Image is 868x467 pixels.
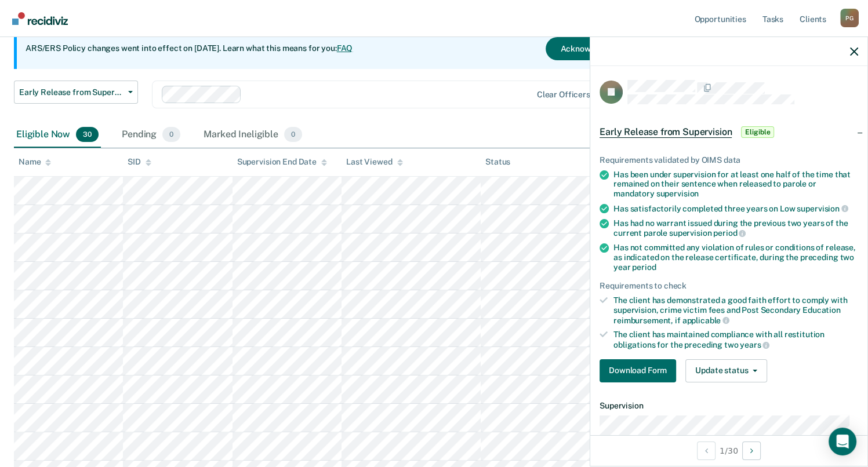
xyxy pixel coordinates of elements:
dt: Supervision [600,401,858,411]
span: supervision [797,204,848,213]
button: Download Form [600,359,676,382]
div: Has been under supervision for at least one half of the time that remained on their sentence when... [613,170,858,199]
div: Supervision End Date [237,157,327,167]
div: Has had no warrant issued during the previous two years of the current parole supervision [613,218,858,238]
span: Early Release from Supervision [600,126,732,138]
a: Navigate to form link [600,359,681,382]
div: Eligible Now [14,122,101,148]
span: Early Release from Supervision [19,87,124,97]
span: Eligible [741,126,774,138]
span: 0 [162,127,180,142]
div: Last Viewed [346,157,402,167]
div: Open Intercom Messenger [829,428,856,455]
div: Pending [119,122,183,148]
div: Requirements to check [600,281,858,291]
button: Profile dropdown button [840,9,859,27]
div: The client has demonstrated a good faith effort to comply with supervision, crime victim fees and... [613,295,858,325]
div: SID [128,157,151,167]
div: Marked Ineligible [201,122,304,148]
div: Has satisfactorily completed three years on Low [613,203,858,214]
div: 1 / 30 [590,435,867,466]
div: Early Release from SupervisionEligible [590,114,867,151]
span: period [632,262,656,272]
div: P G [840,9,859,27]
p: ARS/ERS Policy changes went into effect on [DATE]. Learn what this means for you: [26,43,353,54]
span: years [740,340,769,349]
span: applicable [682,316,729,325]
div: Status [485,157,510,167]
div: Name [19,157,51,167]
span: supervision [656,189,699,198]
button: Next Opportunity [742,442,761,460]
button: Previous Opportunity [697,442,716,460]
img: Recidiviz [12,12,68,25]
div: The client has maintained compliance with all restitution obligations for the preceding two [613,330,858,349]
div: Requirements validated by OIMS data [600,155,858,165]
button: Acknowledge & Close [546,37,656,60]
span: period [713,228,746,238]
div: Clear officers [537,90,590,100]
span: 0 [284,127,302,142]
a: FAQ [337,43,353,53]
div: Has not committed any violation of rules or conditions of release, as indicated on the release ce... [613,243,858,272]
button: Update status [685,359,767,382]
span: 30 [76,127,99,142]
